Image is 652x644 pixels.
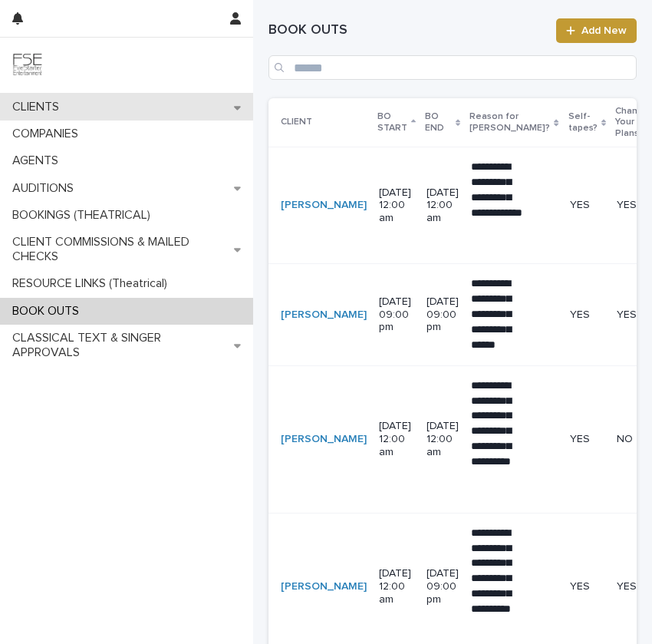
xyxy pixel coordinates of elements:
[281,114,312,130] p: CLIENT
[426,187,459,225] p: [DATE] 12:00 am
[469,108,550,137] p: Reason for [PERSON_NAME]?
[568,108,598,137] p: Self-tapes?
[6,208,163,223] p: BOOKINGS (THEATRICAL)
[6,127,91,141] p: COMPANIES
[425,108,452,137] p: BO END
[281,580,367,593] a: [PERSON_NAME]
[426,296,459,334] p: [DATE] 09:00 pm
[12,50,43,81] img: 9JgRvJ3ETPGCJDhvPVA5
[615,103,649,142] p: Change Your Plans?
[6,276,179,291] p: RESOURCE LINKS (Theatrical)
[6,100,71,114] p: CLIENTS
[379,296,414,334] p: [DATE] 09:00 pm
[379,420,414,458] p: [DATE] 12:00 am
[281,199,367,212] a: [PERSON_NAME]
[6,304,91,319] p: BOOK OUTS
[6,235,234,264] p: CLIENT COMMISSIONS & MAILED CHECKS
[281,309,367,322] a: [PERSON_NAME]
[570,309,604,322] p: YES
[6,154,71,168] p: AGENTS
[581,25,627,36] span: Add New
[570,433,604,446] p: YES
[268,21,547,40] h1: BOOK OUTS
[379,187,414,225] p: [DATE] 12:00 am
[268,55,637,80] input: Search
[6,331,234,360] p: CLASSICAL TEXT & SINGER APPROVALS
[570,199,604,212] p: YES
[379,567,414,606] p: [DATE] 12:00 am
[426,420,459,458] p: [DATE] 12:00 am
[6,181,86,196] p: AUDITIONS
[570,580,604,593] p: YES
[281,433,367,446] a: [PERSON_NAME]
[556,18,637,43] a: Add New
[377,108,407,137] p: BO START
[426,567,459,606] p: [DATE] 09:00 pm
